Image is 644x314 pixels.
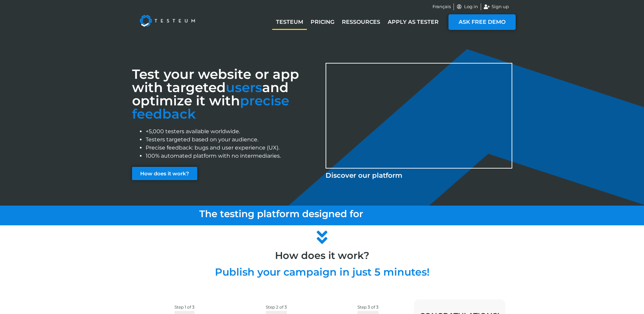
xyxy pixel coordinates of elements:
[132,92,289,122] font: precise feedback
[174,304,195,310] span: Step 1 of 3
[307,14,338,30] a: Pricing
[357,304,379,310] span: Step 3 of 3
[484,3,509,10] a: Sign up
[226,79,262,95] span: users
[338,14,384,30] a: Ressources
[132,68,319,121] h3: Test your website or app with targeted and optimize it with
[146,144,319,152] li: Precise feedback: bugs and user experience (UX).
[433,3,451,10] a: Français
[132,7,203,34] img: Testeum Logo - Application crowdtesting platform
[146,152,319,160] li: 100% automated platform with no intermediaries.
[146,136,319,144] li: Testers targeted based on your audience.
[129,250,516,260] h2: How does it work?
[326,170,512,180] p: Discover our platform
[199,208,363,220] span: The testing platform designed for
[272,14,442,30] nav: Menu
[490,3,509,10] span: Sign up
[129,267,516,277] h2: Publish your campaign in just 5 minutes!
[457,3,478,10] a: Log in
[140,171,189,176] span: How does it work?
[384,14,442,30] a: Apply as tester
[132,167,197,180] a: How does it work?
[459,19,505,25] span: ASK FREE DEMO
[462,3,478,10] span: Log in
[272,14,307,30] a: Testeum
[448,14,516,30] a: ASK FREE DEMO
[266,304,287,310] span: Step 2 of 3
[146,127,319,136] li: +5,000 testers available worldwide.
